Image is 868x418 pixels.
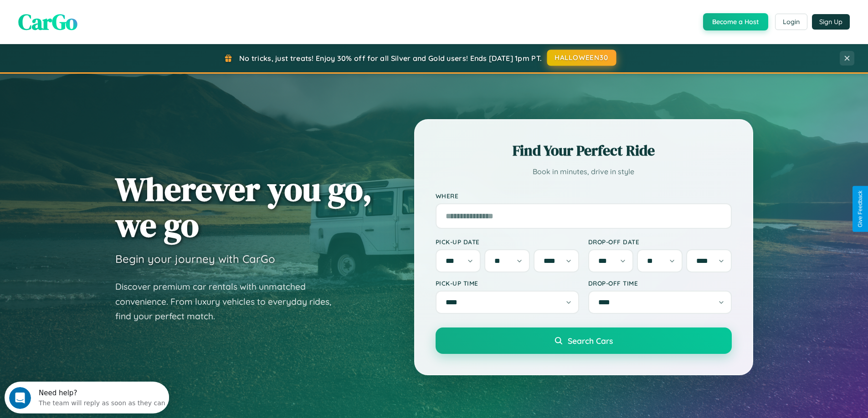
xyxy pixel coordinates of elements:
[703,13,768,30] button: Become a Host
[436,165,732,178] p: Book in minutes, drive in style
[115,279,343,324] p: Discover premium car rentals with unmatched convenience. From luxury vehicles to everyday rides, ...
[18,7,77,37] span: CarGo
[436,141,732,161] h2: Find Your Perfect Ride
[436,279,579,287] label: Pick-up Time
[239,54,542,63] span: No tricks, just treats! Enjoy 30% off for all Silver and Gold users! Ends [DATE] 1pm PT.
[34,15,161,25] div: The team will reply as soon as they can
[588,238,732,246] label: Drop-off Date
[436,238,579,246] label: Pick-up Date
[4,4,169,29] div: Open Intercom Messenger
[588,279,732,287] label: Drop-off Time
[568,336,613,346] span: Search Cars
[857,191,863,227] div: Give Feedback
[115,252,275,266] h3: Begin your journey with CarGo
[5,382,169,413] iframe: Intercom live chat discovery launcher
[775,14,807,30] button: Login
[115,171,372,243] h1: Wherever you go, we go
[547,50,616,66] button: HALLOWEEN30
[9,387,31,409] iframe: Intercom live chat
[436,327,732,354] button: Search Cars
[34,8,161,15] div: Need help?
[812,14,850,30] button: Sign Up
[436,192,732,200] label: Where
